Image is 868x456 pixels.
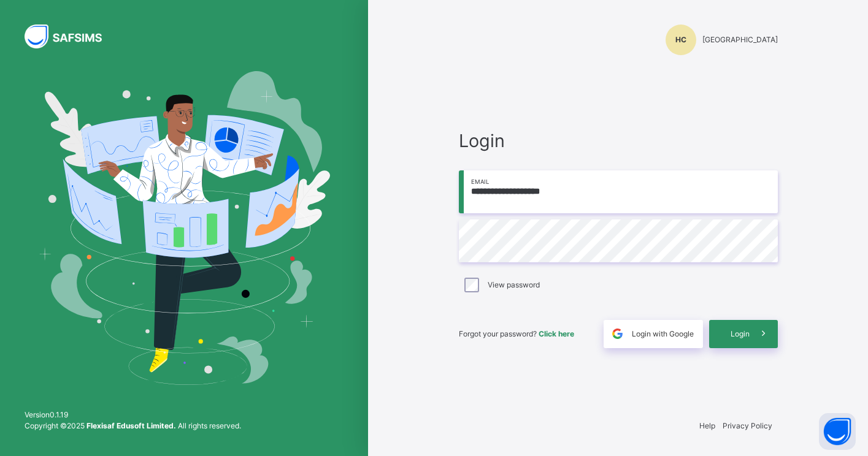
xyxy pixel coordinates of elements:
a: Privacy Policy [723,421,772,430]
span: Login [731,329,750,340]
button: Open asap [819,413,856,450]
span: Login [459,127,778,154]
span: Forgot your password? [459,329,574,338]
img: Hero Image [38,71,330,385]
a: Help [699,421,715,430]
span: Copyright © 2025 All rights reserved. [25,421,241,430]
label: View password [488,279,540,291]
img: google.396cfc9801f0270233282035f929180a.svg [610,327,624,341]
img: SAFSIMS Logo [25,25,117,48]
span: HC [675,34,686,45]
span: Login with Google [632,329,694,340]
span: Version 0.1.19 [25,409,241,420]
strong: Flexisaf Edusoft Limited. [86,421,176,430]
a: Click here [539,329,574,338]
span: [GEOGRAPHIC_DATA] [702,34,778,45]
